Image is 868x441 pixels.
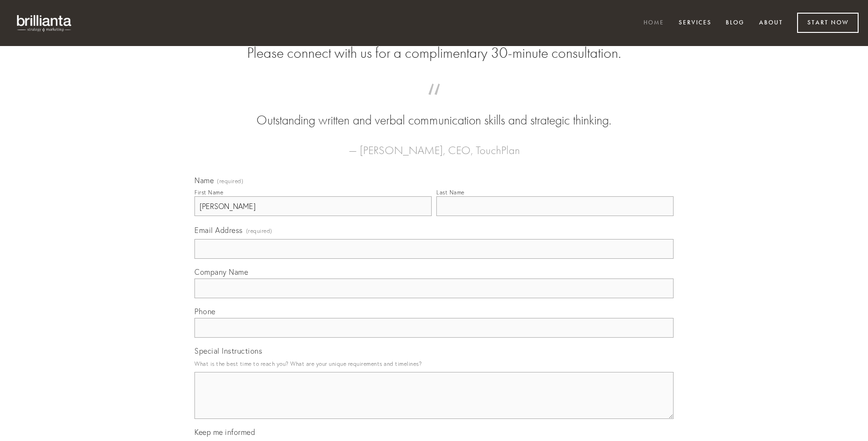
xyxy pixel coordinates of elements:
p: What is the best time to reach you? What are your unique requirements and timelines? [194,357,674,370]
a: Blog [720,15,751,31]
span: Company Name [194,267,248,277]
a: About [753,15,789,31]
a: Start Now [797,13,859,33]
div: First Name [194,189,223,196]
img: brillianta - research, strategy, marketing [9,9,80,37]
blockquote: Outstanding written and verbal communication skills and strategic thinking. [209,93,659,130]
span: Email Address [194,225,243,235]
a: Services [673,15,718,31]
span: Special Instructions [194,346,262,356]
span: Keep me informed [194,427,255,437]
span: (required) [217,178,243,184]
figcaption: — [PERSON_NAME], CEO, TouchPlan [209,130,659,160]
span: (required) [246,224,272,237]
div: Last Name [436,189,465,196]
span: Name [194,176,214,185]
span: Phone [194,307,216,316]
h2: Please connect with us for a complimentary 30-minute consultation. [194,44,674,62]
a: Home [637,15,670,31]
span: “ [209,93,659,111]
